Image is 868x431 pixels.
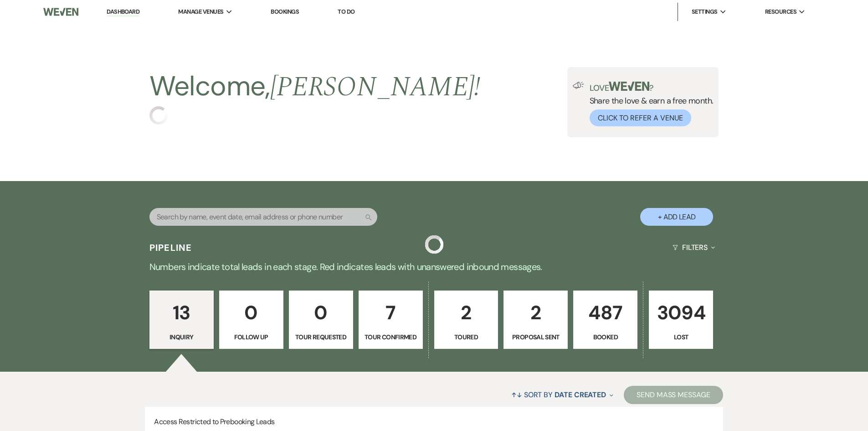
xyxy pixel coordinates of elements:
[590,82,714,92] p: Love ?
[509,297,562,328] p: 2
[609,82,649,91] img: weven-logo-green.svg
[509,332,562,342] p: Proposal Sent
[511,390,522,400] span: ↑↓
[43,2,78,21] img: Weven Logo
[155,332,208,342] p: Inquiry
[503,291,568,349] a: 2Proposal Sent
[425,235,443,254] img: loading spinner
[365,297,417,328] p: 7
[359,291,423,349] a: 7Tour Confirmed
[107,8,139,16] a: Dashboard
[624,386,723,404] button: Send Mass Message
[765,7,796,16] span: Resources
[270,66,481,108] span: [PERSON_NAME] !
[640,208,713,226] button: + Add Lead
[225,297,277,328] p: 0
[655,332,707,342] p: Lost
[295,332,347,342] p: Tour Requested
[295,297,347,328] p: 0
[649,291,713,349] a: 3094Lost
[149,106,168,125] img: loading spinner
[225,332,277,342] p: Follow Up
[155,297,208,328] p: 13
[573,291,637,349] a: 487Booked
[692,7,718,16] span: Settings
[271,8,299,16] a: Bookings
[555,390,606,400] span: Date Created
[149,291,214,349] a: 13Inquiry
[440,332,493,342] p: Toured
[579,332,632,342] p: Booked
[440,297,493,328] p: 2
[149,241,192,254] h3: Pipeline
[508,383,617,407] button: Sort By Date Created
[434,291,498,349] a: 2Toured
[669,235,719,260] button: Filters
[655,297,707,328] p: 3094
[365,332,417,342] p: Tour Confirmed
[573,82,584,89] img: loud-speaker-illustration.svg
[584,82,714,126] div: Share the love & earn a free month.
[219,291,283,349] a: 0Follow Up
[338,8,354,16] a: To Do
[590,109,691,126] button: Click to Refer a Venue
[149,67,481,106] h2: Welcome,
[579,297,632,328] p: 487
[178,7,223,16] span: Manage Venues
[106,260,762,274] p: Numbers indicate total leads in each stage. Red indicates leads with unanswered inbound messages.
[289,291,353,349] a: 0Tour Requested
[149,208,377,226] input: Search by name, event date, email address or phone number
